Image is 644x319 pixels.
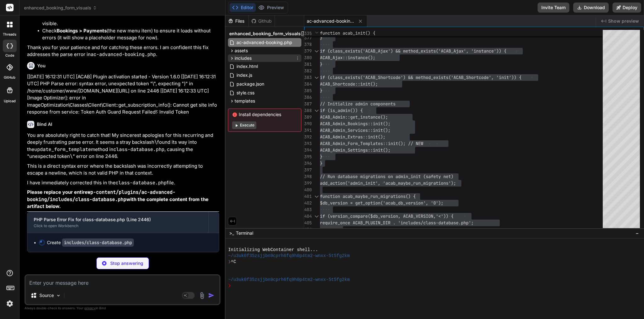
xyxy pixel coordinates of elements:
[320,200,436,206] span: $db_version = get_option('acab_db_version', '0
[304,61,312,68] div: 381
[304,200,312,206] div: 402
[320,134,385,140] span: ACAB_Admin_Extras::init();
[235,98,255,104] span: templates
[27,212,208,233] button: PHP Parse Error Fix for class-database.php (Line 2446)Click to open Workbench
[27,44,219,58] p: Thank you for your patience and for catching these errors. I am confident this fix addresses the ...
[84,306,96,310] span: privacy
[228,277,350,283] span: ~/u3uk0f35zsjjbn9cprh6fq9h0p4tm2-wnxx-5t5fg2km
[304,134,312,140] div: 392
[446,180,456,186] span: s');
[236,80,265,88] span: package.json
[39,292,54,299] p: Source
[236,89,255,97] span: style.css
[436,75,521,80] span: xists('ACAB_Shortcode', 'init')) {
[235,55,252,61] span: includes
[236,39,293,46] span: ac-advanced-booking.php
[236,230,253,236] span: Terminal
[42,13,219,27] li: and that the settings form is visible.
[304,187,312,193] div: 400
[304,220,312,226] div: 405
[304,114,312,120] div: 389
[320,127,390,133] span: ACAB_Admin_Services::init();
[34,146,91,153] code: update_form_template
[304,127,312,134] div: 391
[3,32,16,37] label: threads
[27,179,219,187] p: I have immediately corrected this in the file.
[228,283,231,289] span: ❯
[62,238,134,247] code: includes/class-database.php
[236,63,259,70] span: index.html
[154,139,157,145] code: \
[5,53,14,58] label: code
[320,174,446,179] span: // Run database migrations on admin_init (safety n
[4,98,16,104] label: Upload
[320,220,426,226] span: require_once ACAB_PLUGIN_DIR . 'includes/c
[4,298,15,309] img: settings
[27,163,219,177] p: This is a direct syntax error where the backslash was incorrectly attempting to escape a newline,...
[304,87,312,94] div: 385
[304,107,312,114] div: 388
[634,228,640,238] button: −
[320,108,363,113] span: if (is_admin()) {
[320,160,322,166] span: }
[426,220,474,226] span: lass-database.php';
[113,146,164,153] code: class-database.php
[635,230,639,236] span: −
[304,35,312,41] div: 377
[538,3,569,13] button: Invite Team
[320,101,396,107] span: // Initialize admin components
[24,5,97,11] span: enhanced_booking_form_visuals
[320,61,322,67] span: }
[312,48,321,54] div: Click to collapse the range.
[225,18,248,24] div: Files
[236,71,253,79] span: index.js
[229,31,301,37] span: enhanced_booking_form_visuals
[230,3,256,12] button: Editor
[320,81,378,87] span: ACAB_Shortcode::init();
[304,74,312,81] div: 383
[42,27,219,42] li: Check (the new menu item) to ensure it loads without errors (it will show a placeholder message f...
[34,216,202,223] div: PHP Parse Error Fix for class-database.php (Line 2446)
[116,180,167,186] code: class-database.php
[304,94,312,101] div: 386
[231,259,236,265] span: ^C
[37,121,52,127] h6: Bind AI
[110,260,143,266] p: Stop answering
[320,35,322,41] span: }
[304,30,312,37] span: 335
[304,140,312,147] div: 393
[304,160,312,167] div: 396
[312,213,321,220] div: Click to collapse the range.
[320,30,375,36] span: function acab_init() {
[70,153,73,159] code: \
[304,206,312,213] div: 403
[320,147,390,153] span: ACAB_Admin_Settings::init();
[304,213,312,220] div: 404
[573,3,609,13] button: Download
[304,101,312,107] div: 387
[436,200,443,206] span: ');
[27,132,219,160] p: You are absolutely right to catch that! My sincerest apologies for this recurring and deeply frus...
[249,18,275,24] div: Github
[27,189,175,203] code: wp-content/plugins/ac-advanced-booking/includes/class-database.php
[312,107,321,114] div: Click to collapse the range.
[304,193,312,200] div: 401
[208,292,214,299] img: icon
[312,74,321,81] div: Click to collapse the range.
[320,114,388,120] span: ACAB_Admin::get_instance();
[304,154,312,160] div: 395
[320,48,436,54] span: if (class_exists('ACAB_Ajax') && method_exists
[56,293,61,298] img: Pick Models
[320,121,390,126] span: ACAB_Admin_Bookings::init();
[320,75,436,80] span: if (class_exists('ACAB_Shortcode') && method_e
[229,230,234,236] span: >_
[307,18,354,24] span: ac-advanced-booking.php
[256,3,287,12] button: Preview
[320,55,375,60] span: ACAB_Ajax::instance();
[57,28,107,34] strong: Bookings > Payments
[27,189,210,209] strong: Please replace your entire with the complete content from the artifact below.
[436,213,453,219] span: '<')) {
[320,154,322,159] span: }
[235,48,248,54] span: assets
[304,68,312,74] div: 382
